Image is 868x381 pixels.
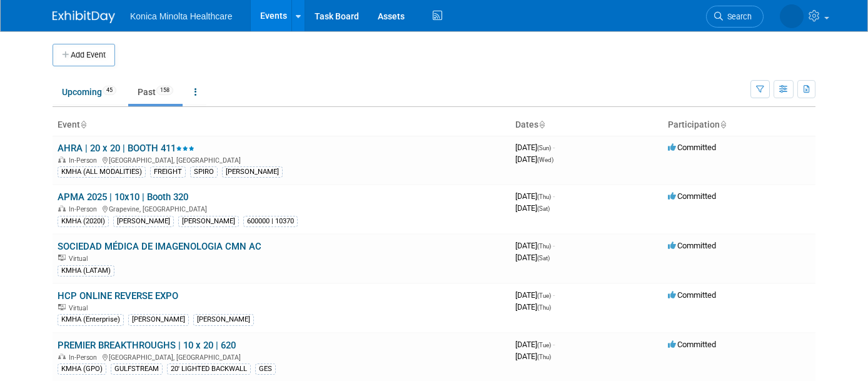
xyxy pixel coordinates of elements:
[58,340,236,351] a: PREMIER BREAKTHROUGHS | 10 x 20 | 620
[130,11,232,21] span: Konica Minolta Healthcare
[668,241,716,250] span: Committed
[780,4,804,28] img: Annette O'Mahoney
[58,352,505,362] div: [GEOGRAPHIC_DATA], [GEOGRAPHIC_DATA]
[58,156,66,163] img: In-Person Event
[537,292,551,299] span: (Tue)
[537,243,551,250] span: (Thu)
[668,340,716,349] span: Committed
[128,80,183,104] a: Past158
[193,314,254,325] div: [PERSON_NAME]
[510,114,663,136] th: Dates
[255,363,276,375] div: GES
[178,216,239,227] div: [PERSON_NAME]
[538,119,545,130] a: Sort by Start Date
[58,205,66,211] img: In-Person Event
[53,114,510,136] th: Event
[58,166,146,178] div: KMHA (ALL MODALITIES)
[58,265,114,277] div: KMHA (LATAM)
[150,166,186,178] div: FREIGHT
[553,143,555,152] span: -
[53,44,115,66] button: Add Event
[58,241,261,252] a: SOCIEDAD MÉDICA DE IMAGENOLOGIA CMN AC
[167,363,251,375] div: 20' LIGHTED BACKWALL
[58,255,66,261] img: Virtual Event
[58,363,106,375] div: KMHA (GPO)
[723,12,752,21] span: Search
[663,114,815,136] th: Participation
[111,363,163,375] div: GULFSTREAM
[58,143,194,154] a: AHRA | 20 x 20 | BOOTH 411
[113,216,174,227] div: [PERSON_NAME]
[103,86,116,95] span: 45
[537,304,551,311] span: (Thu)
[515,241,555,250] span: [DATE]
[706,6,764,28] a: Search
[156,86,173,95] span: 158
[553,191,555,201] span: -
[537,255,550,262] span: (Sat)
[69,353,101,362] span: In-Person
[537,353,551,360] span: (Thu)
[80,119,86,130] a: Sort by Event Name
[515,340,555,349] span: [DATE]
[58,155,505,165] div: [GEOGRAPHIC_DATA], [GEOGRAPHIC_DATA]
[128,314,189,325] div: [PERSON_NAME]
[58,216,109,227] div: KMHA (2020I)
[553,290,555,300] span: -
[668,143,716,152] span: Committed
[515,290,555,300] span: [DATE]
[69,304,91,312] span: Virtual
[515,191,555,201] span: [DATE]
[720,119,726,130] a: Sort by Participation Type
[537,145,551,151] span: (Sun)
[668,191,716,201] span: Committed
[53,80,126,104] a: Upcoming45
[222,166,283,178] div: [PERSON_NAME]
[537,342,551,348] span: (Tue)
[515,203,550,213] span: [DATE]
[515,143,555,152] span: [DATE]
[553,241,555,250] span: -
[537,193,551,200] span: (Thu)
[190,166,218,178] div: SPIRO
[58,191,188,203] a: APMA 2025 | 10x10 | Booth 320
[537,156,553,163] span: (Wed)
[69,205,101,213] span: In-Person
[58,290,178,302] a: HCP ONLINE REVERSE EXPO
[537,205,550,212] span: (Sat)
[515,352,551,361] span: [DATE]
[58,353,66,360] img: In-Person Event
[58,304,66,310] img: Virtual Event
[515,302,551,312] span: [DATE]
[69,255,91,263] span: Virtual
[69,156,101,165] span: In-Person
[53,11,115,23] img: ExhibitDay
[515,253,550,262] span: [DATE]
[553,340,555,349] span: -
[668,290,716,300] span: Committed
[58,314,124,325] div: KMHA (Enterprise)
[58,203,505,213] div: Grapevine, [GEOGRAPHIC_DATA]
[243,216,298,227] div: 600000 | 10370
[515,155,553,164] span: [DATE]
